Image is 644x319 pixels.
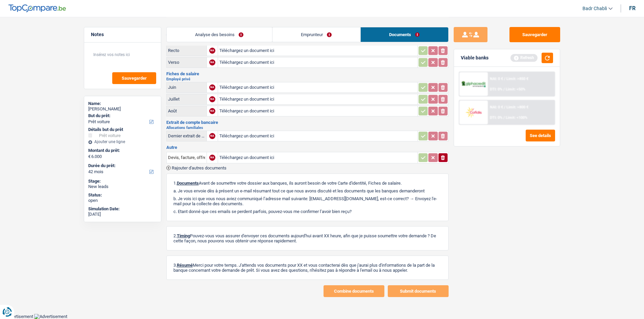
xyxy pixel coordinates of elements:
[209,84,215,90] div: NA
[88,192,157,198] div: Status:
[173,181,442,186] p: 1. Avant de soumettre votre dossier aux banques, ils auront besoin de votre Carte d'identité, Fic...
[91,32,154,37] h5: Notes
[173,209,442,214] p: c. Etant donné que ces emails se perdent parfois, pouvez-vous me confirmer l’avoir bien reçu?
[209,48,215,54] div: NA
[88,113,156,118] label: But du prêt:
[504,105,505,109] span: /
[177,263,193,268] span: Résumé
[490,77,503,81] span: NAI: 0 €
[88,179,157,184] div: Stage:
[88,163,156,168] label: Durée du prêt:
[461,55,488,61] div: Viable banks
[506,115,527,120] span: Limit: <100%
[168,85,205,90] div: Juin
[88,106,157,112] div: [PERSON_NAME]
[88,154,91,159] span: €
[168,60,205,65] div: Verso
[88,206,157,212] div: Simulation Date:
[177,233,190,238] span: Timing
[461,106,486,118] img: Cofidis
[173,196,442,206] p: b. Je vois ici que vous nous aviez communiqué l’adresse mail suivante: [EMAIL_ADDRESS][DOMAIN_NA...
[166,126,449,130] h2: Allocations familiales
[168,97,205,102] div: Juillet
[629,5,636,11] div: fr
[177,181,199,186] span: Documents
[503,87,505,91] span: /
[209,108,215,114] div: NA
[503,115,505,120] span: /
[490,105,503,109] span: NAI: 0 €
[173,263,442,273] p: 3. Merci pour votre temps. J'attends vos documents pour XX et vous contacterai dès que j'aurai p...
[88,198,157,203] div: open
[209,59,215,65] div: NA
[209,133,215,139] div: NA
[506,87,525,91] span: Limit: <50%
[88,212,157,217] div: [DATE]
[166,72,449,76] h3: Fiches de salaire
[173,188,442,193] p: a. Je vous envoie dès à présent un e-mail résumant tout ce que nous avons discuté et les doc...
[490,115,502,120] span: DTI: 0%
[272,27,360,42] a: Emprunteur
[461,80,486,88] img: AlphaCredit
[168,48,205,53] div: Recto
[173,233,442,243] p: 2. Pouvez-vous vous assurer d'envoyer ces documents aujourd'hui avant XX heure, afin que je puiss...
[172,166,226,170] span: Rajouter d'autres documents
[506,105,528,109] span: Limit: >800 €
[509,27,560,42] button: Sauvegarder
[388,285,449,297] button: Submit documents
[504,77,505,81] span: /
[88,101,157,106] div: Name:
[168,108,205,113] div: Août
[209,96,215,102] div: NA
[582,6,607,11] span: Badr Chabli
[166,120,449,125] h3: Extrait de compte bancaire
[490,87,502,91] span: DTI: 0%
[510,54,538,61] div: Refresh
[209,155,215,161] div: NA
[506,77,528,81] span: Limit: >850 €
[166,145,449,150] h3: Autre
[88,148,156,153] label: Montant du prêt:
[122,76,147,80] span: Sauvegarder
[88,184,157,189] div: New leads
[361,27,448,42] a: Documents
[88,127,157,132] div: Détails but du prêt
[112,72,156,84] button: Sauvegarder
[577,3,613,14] a: Badr Chabli
[166,77,449,81] h2: Employé privé
[8,4,66,12] img: TopCompare Logo
[324,285,384,297] button: Combine documents
[166,166,226,170] button: Rajouter d'autres documents
[88,139,157,144] div: Ajouter une ligne
[167,27,272,42] a: Analyse des besoins
[168,133,205,138] div: Dernier extrait de compte pour vos allocations familiales
[526,130,555,141] button: See details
